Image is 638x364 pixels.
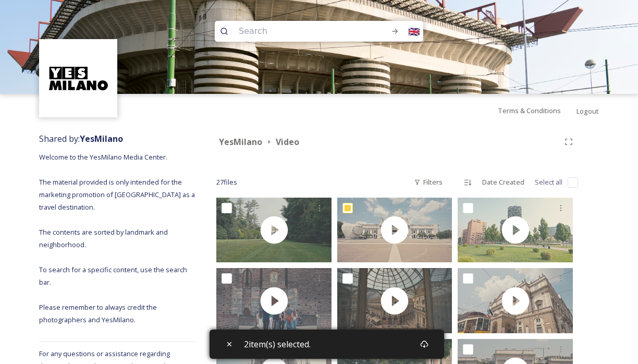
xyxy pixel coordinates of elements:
[404,22,423,41] div: 🇬🇧
[498,106,561,115] span: Terms & Conditions
[276,136,299,148] strong: Video
[576,106,599,116] span: Logout
[80,133,123,144] strong: YesMilano
[216,177,237,187] span: 27 file s
[234,20,367,43] input: Search
[409,172,448,192] div: Filters
[458,268,573,333] img: thumbnail
[39,152,197,324] span: Welcome to the YesMilano Media Center. The material provided is only intended for the marketing p...
[41,41,116,116] img: Logo%20YesMilano%40150x.png
[535,177,562,187] span: Select all
[337,198,452,262] img: thumbnail
[458,198,573,262] img: thumbnail
[477,172,530,192] div: Date Created
[39,133,123,144] span: Shared by:
[219,136,262,148] strong: YesMilano
[216,268,332,333] img: thumbnail
[216,198,332,262] img: thumbnail
[244,338,311,350] span: 2 item(s) selected.
[498,104,576,117] a: Terms & Conditions
[337,268,452,333] img: thumbnail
